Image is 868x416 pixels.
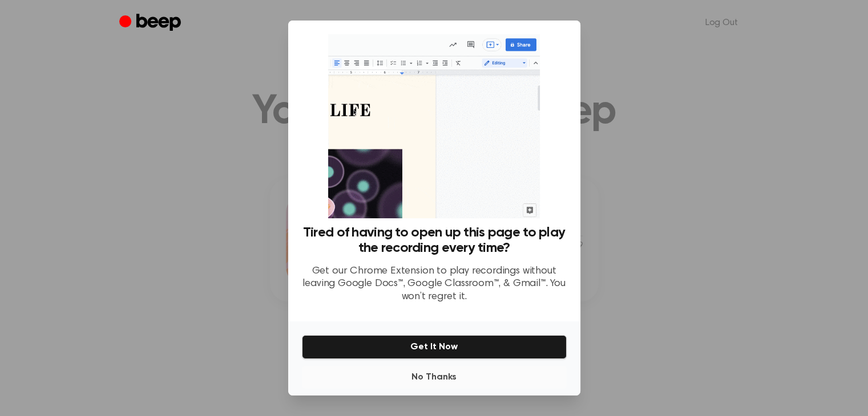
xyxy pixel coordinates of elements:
h3: Tired of having to open up this page to play the recording every time? [302,225,567,256]
a: Beep [119,12,184,34]
p: Get our Chrome Extension to play recordings without leaving Google Docs™, Google Classroom™, & Gm... [302,265,567,304]
img: Beep extension in action [328,34,540,218]
button: Get It Now [302,335,567,359]
button: No Thanks [302,366,567,389]
a: Log Out [694,9,749,36]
